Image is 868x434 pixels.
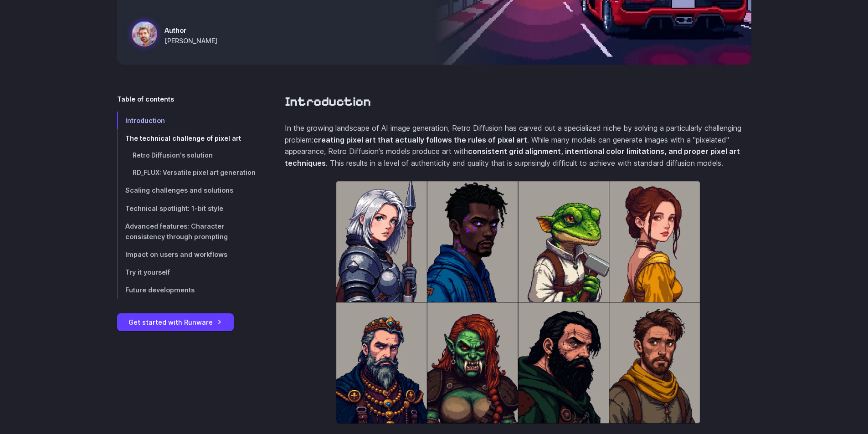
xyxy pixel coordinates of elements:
[285,94,371,110] a: Introduction
[336,181,700,424] img: a grid of eight pixel art character portraits, including a knight, a mage, a lizard blacksmith, a...
[125,268,170,276] span: Try it yourself
[164,25,217,36] span: Author
[125,117,165,124] span: Introduction
[285,147,740,168] strong: consistent grid alignment, intentional color limitations, and proper pixel art techniques
[117,129,256,147] a: The technical challenge of pixel art
[117,199,256,217] a: Technical spotlight: 1-bit style
[285,123,751,169] p: In the growing landscape of AI image generation, Retro Diffusion has carved out a specialized nic...
[313,135,527,144] strong: creating pixel art that actually follows the rules of pixel art
[125,134,241,142] span: The technical challenge of pixel art
[117,263,256,281] a: Try it yourself
[117,181,256,199] a: Scaling challenges and solutions
[117,217,256,245] a: Advanced features: Character consistency through prompting
[133,152,213,159] span: Retro Diffusion's solution
[117,281,256,299] a: Future developments
[125,286,195,294] span: Future developments
[117,313,234,331] a: Get started with Runware
[125,186,233,194] span: Scaling challenges and solutions
[117,147,256,164] a: Retro Diffusion's solution
[117,164,256,182] a: RD_FLUX: Versatile pixel art generation
[125,250,227,258] span: Impact on users and workflows
[132,21,217,50] a: a red sports car on a futuristic highway with a sunset and city skyline in the background, styled...
[117,94,174,104] span: Table of contents
[117,112,256,129] a: Introduction
[125,222,228,240] span: Advanced features: Character consistency through prompting
[133,169,256,176] span: RD_FLUX: Versatile pixel art generation
[125,204,223,212] span: Technical spotlight: 1-bit style
[164,36,217,46] span: [PERSON_NAME]
[117,245,256,263] a: Impact on users and workflows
